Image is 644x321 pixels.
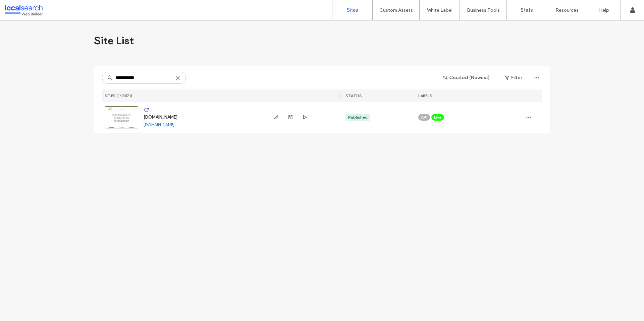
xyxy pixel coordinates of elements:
label: Help [599,7,609,13]
a: [DOMAIN_NAME] [144,122,174,127]
label: Sites [347,7,358,13]
span: STATUS [345,93,362,98]
button: Created (Newest) [437,72,496,83]
label: Business Tools [467,7,500,13]
label: Stats [521,7,533,13]
span: API [421,114,427,120]
label: Resources [555,7,579,13]
a: [DOMAIN_NAME] [144,115,177,120]
label: Custom Assets [379,7,413,13]
span: Site List [94,34,134,47]
div: Published [348,114,368,120]
button: Filter [498,72,529,83]
span: LABELS [418,93,432,98]
span: SITES (1/13871) [105,93,132,98]
span: Help [15,5,29,11]
span: Live [434,114,441,120]
label: White Label [427,7,452,13]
